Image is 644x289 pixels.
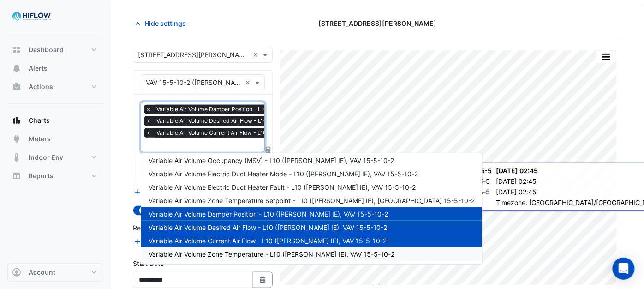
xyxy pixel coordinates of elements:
app-icon: Reports [12,171,21,181]
button: Dashboard [7,41,103,59]
span: [STREET_ADDRESS][PERSON_NAME] [318,18,436,28]
span: Account [29,268,55,277]
button: Charts [7,111,103,130]
app-icon: Charts [12,116,21,125]
label: Start Date [133,259,164,268]
button: Meters [7,130,103,148]
span: Variable Air Volume Desired Air Flow - L10 (NABERS IE), VAV 15-5-10-2 [154,116,367,126]
span: Meters [29,134,51,144]
span: Variable Air Volume Occupancy (MSV) - L10 (NABERS IE), VAV 15-5-10-2 [149,157,394,164]
button: Add Reference Line [133,237,202,247]
button: Indoor Env [7,148,103,167]
button: Alerts [7,59,103,78]
span: Choose Function [264,146,273,154]
span: × [144,116,153,126]
ng-dropdown-panel: Options list [141,153,483,265]
span: Clear [253,50,261,60]
span: Dashboard [29,45,64,54]
app-icon: Indoor Env [12,153,21,162]
span: Variable Air Volume Electric Duct Heater Mode - L10 (NABERS IE), VAV 15-5-10-2 [149,170,418,178]
span: Charts [29,116,50,125]
app-icon: Meters [12,134,21,144]
span: Variable Air Volume Desired Air Flow - L10 (NABERS IE), VAV 15-5-10-2 [149,223,387,231]
span: Variable Air Volume Current Air Flow - L10 (NABERS IE), VAV 15-5-10-2 [154,128,367,138]
span: Reports [29,171,54,181]
span: Variable Air Volume Damper Position - L10 (NABERS IE), VAV 15-5-10-2 [149,210,388,218]
fa-icon: Select Date [259,276,267,284]
app-icon: Alerts [12,64,21,73]
span: Variable Air Volume Zone Temperature - L10 (NABERS IE), VAV 15-5-10-2 [149,250,394,258]
button: Actions [7,78,103,96]
span: Hide settings [144,18,186,28]
span: Variable Air Volume Zone Temperature Setpoint - L10 (NABERS IE), VAV 15-5-10-2 [149,197,475,205]
img: Company Logo [11,7,53,26]
button: Reports [7,167,103,185]
div: Open Intercom Messenger [613,258,635,280]
button: Account [7,263,103,282]
span: Clear [245,78,253,87]
span: Actions [29,82,53,91]
span: Variable Air Volume Damper Position - L10 (NABERS IE), VAV 15-5-10-2 [154,105,367,114]
button: More Options [597,51,615,63]
span: Variable Air Volume Current Air Flow - L10 (NABERS IE), VAV 15-5-10-2 [149,237,387,245]
label: Reference Lines [133,223,181,233]
span: Alerts [29,64,48,73]
span: Indoor Env [29,153,63,162]
button: Add Equipment [133,187,189,197]
app-icon: Dashboard [12,45,21,54]
span: Variable Air Volume Electric Duct Heater Fault - L10 (NABERS IE), VAV 15-5-10-2 [149,183,416,191]
app-icon: Actions [12,82,21,91]
button: Hide settings [133,15,192,31]
span: × [144,128,153,138]
span: × [144,105,153,114]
